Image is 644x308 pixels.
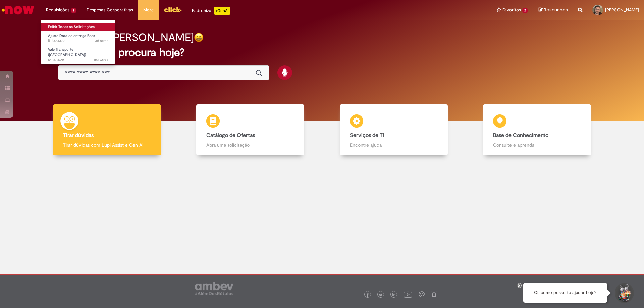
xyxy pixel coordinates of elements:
[63,142,151,148] p: Tirar dúvidas com Lupi Assist e Gen Ai
[350,142,438,148] p: Encontre ajuda
[95,38,108,43] time: 27/08/2025 10:14:43
[493,132,548,139] b: Base de Conhecimento
[404,290,412,299] img: logo_footer_youtube.png
[41,20,115,65] ul: Requisições
[48,47,86,57] span: Vale Transporte ([GEOGRAPHIC_DATA])
[58,47,586,58] h2: O que você procura hoje?
[179,104,322,156] a: Catálogo de Ofertas Abra uma solicitação
[192,7,230,15] div: Padroniza
[71,8,76,13] span: 2
[94,58,108,63] time: 20/08/2025 10:51:36
[48,33,95,38] span: Ajuste Data de entrega Bees
[419,291,425,297] img: logo_footer_workplace.png
[614,283,634,303] button: Iniciar Conversa de Suporte
[502,7,521,13] span: Favoritos
[48,58,108,63] span: R13431691
[392,293,396,297] img: logo_footer_linkedin.png
[322,104,466,156] a: Serviços de TI Encontre ajuda
[94,58,108,63] span: 10d atrás
[48,38,108,44] span: R13451377
[214,7,230,15] p: +GenAi
[522,8,528,13] span: 2
[143,7,154,13] span: More
[350,132,384,139] b: Serviços de TI
[95,38,108,43] span: 3d atrás
[46,7,69,13] span: Requisições
[87,7,133,13] span: Despesas Corporativas
[41,32,115,45] a: Aberto R13451377 : Ajuste Data de entrega Bees
[493,142,581,148] p: Consulte e aprenda
[41,23,115,31] a: Exibir Todas as Solicitações
[366,293,369,297] img: logo_footer_facebook.png
[164,5,182,15] img: click_logo_yellow_360x200.png
[431,291,437,297] img: logo_footer_naosei.png
[63,132,94,139] b: Tirar dúvidas
[538,7,568,13] a: Rascunhos
[544,7,568,13] span: Rascunhos
[35,104,179,156] a: Tirar dúvidas Tirar dúvidas com Lupi Assist e Gen Ai
[58,32,194,43] h2: Boa tarde, [PERSON_NAME]
[194,33,204,42] img: happy-face.png
[206,142,294,148] p: Abra uma solicitação
[466,104,609,156] a: Base de Conhecimento Consulte e aprenda
[41,46,115,60] a: Aberto R13431691 : Vale Transporte (VT)
[379,293,382,297] img: logo_footer_twitter.png
[1,3,35,17] img: ServiceNow
[523,283,607,303] div: Oi, como posso te ajudar hoje?
[195,282,233,295] img: logo_footer_ambev_rotulo_gray.png
[605,7,639,13] span: [PERSON_NAME]
[206,132,255,139] b: Catálogo de Ofertas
